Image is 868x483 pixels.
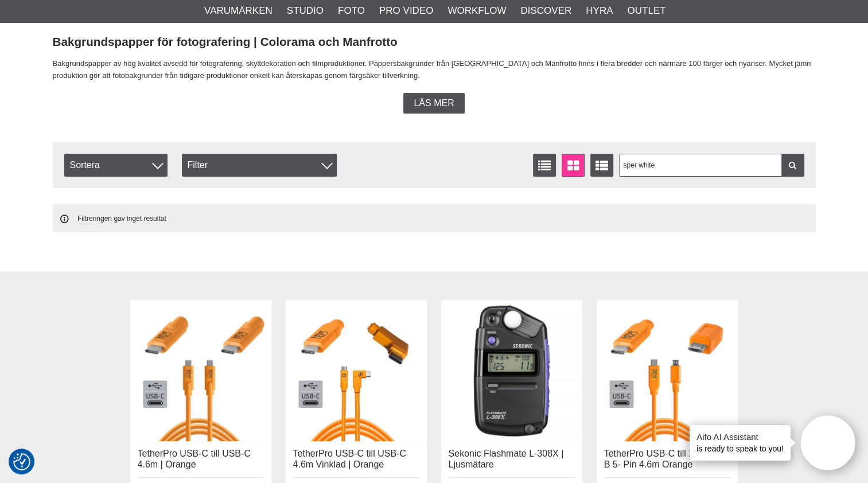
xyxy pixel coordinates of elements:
h4: Aifo AI Assistant [696,431,784,443]
a: Sekonic Flashmate L-308X | Ljusmätare [449,449,564,469]
a: Hyra [586,3,613,18]
img: TetherPro USB-C till USB-C 4.6m Vinklad | Orange [286,300,427,441]
span: Sortera [64,154,168,177]
img: TetherPro USB-C till USB-C 4.6m | Orange [130,300,271,441]
a: TetherPro USB-C till USB-C 4.6m | Orange [138,449,251,469]
a: Fönstervisning [562,154,585,177]
a: Listvisning [533,154,556,177]
div: Filter [182,154,337,177]
span: Filtreringen gav inget resultat [53,204,816,232]
a: Foto [338,3,365,18]
a: TetherPro USB-C till 2.0 Micro-B 5- Pin 4.6m Orange [604,449,730,469]
a: Varumärken [204,3,273,18]
a: Pro Video [379,3,433,18]
img: TetherPro USB-C till 2.0 Micro-B 5- Pin 4.6m Orange [597,300,738,441]
a: Filtrera [781,154,804,177]
div: is ready to speak to you! [690,425,791,461]
a: Discover [520,3,571,18]
span: Läs mer [414,98,454,108]
button: Samtyckesinställningar [13,451,30,472]
p: Bakgrundspapper av hög kvalitet avsedd för fotografering, skyltdekoration och filmproduktioner. P... [53,58,816,82]
a: Workflow [447,3,506,18]
h2: Bakgrundspapper för fotografering | Colorama och Manfrotto [53,34,816,50]
a: Utökad listvisning [590,154,613,177]
a: Studio [287,3,324,18]
img: Sekonic Flashmate L-308X | Ljusmätare [441,300,582,441]
a: TetherPro USB-C till USB-C 4.6m Vinklad | Orange [293,449,406,469]
a: Outlet [627,3,665,18]
img: Revisit consent button [13,453,30,470]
